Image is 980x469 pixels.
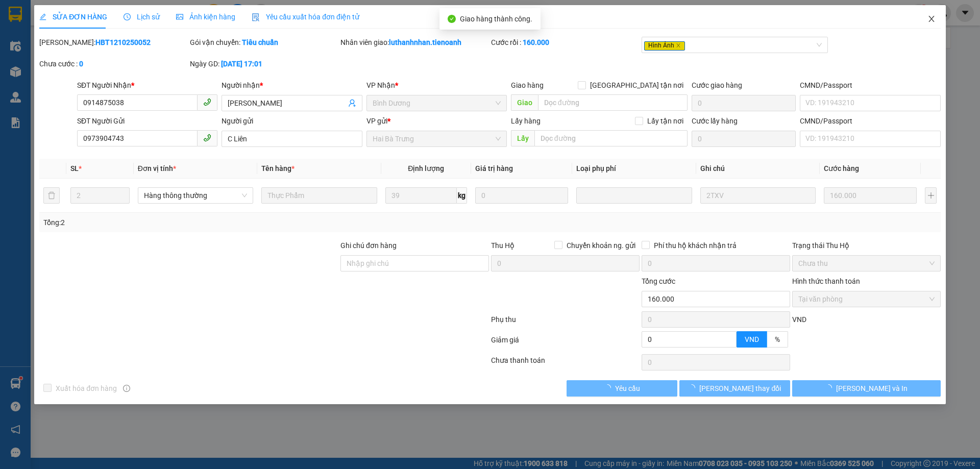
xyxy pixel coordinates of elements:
[340,37,489,48] div: Nhân viên giao:
[692,131,796,147] input: Cước lấy hàng
[460,15,532,23] span: Giao hàng thành công.
[798,291,935,307] span: Tại văn phòng
[348,99,356,107] span: user-add
[792,277,860,285] label: Hình thức thanh toán
[927,15,936,23] span: close
[203,134,211,142] span: phone
[798,256,935,271] span: Chưa thu
[511,130,534,146] span: Lấy
[242,38,278,46] b: Tiêu chuẩn
[562,240,640,251] span: Chuyển khoản ng. gửi
[692,95,796,111] input: Cước giao hàng
[77,80,217,91] div: SĐT Người Nhận
[222,80,362,91] div: Người nhận
[43,187,60,204] button: delete
[642,277,675,285] span: Tổng cước
[261,164,295,172] span: Tên hàng
[123,385,130,392] span: info-circle
[408,164,444,172] span: Định lượng
[490,314,641,332] div: Phụ thu
[56,18,136,27] span: A Hùng - 0914375268
[190,37,338,48] div: Gói vận chuyển:
[203,98,211,106] span: phone
[56,38,140,56] span: luthanhnhan.tienoanh - In:
[373,95,501,111] span: Bình Dương
[836,383,908,394] span: [PERSON_NAME] và In
[77,115,217,127] div: SĐT Người Gửi
[775,335,780,343] span: %
[39,13,107,21] span: SỬA ĐƠN HÀNG
[679,380,790,397] button: [PERSON_NAME] thay đổi
[490,355,641,373] div: Chưa thanh toán
[491,37,640,48] div: Cước rồi :
[917,5,946,34] button: Close
[800,115,940,127] div: CMND/Passport
[124,13,131,20] span: clock-circle
[696,159,820,179] th: Ghi chú
[925,187,936,204] button: plus
[523,38,549,46] b: 160.000
[144,188,247,203] span: Hàng thông thường
[792,380,941,397] button: [PERSON_NAME] và In
[366,115,507,127] div: VP gửi
[65,47,125,56] span: 11:25:23 [DATE]
[95,38,151,46] b: HBT1210250052
[389,38,461,46] b: luthanhnhan.tienoanh
[699,383,781,394] span: [PERSON_NAME] thay đổi
[70,164,79,172] span: SL
[56,6,127,16] span: Gửi:
[366,81,395,89] span: VP Nhận
[39,13,46,20] span: edit
[700,187,816,204] input: Ghi Chú
[538,94,688,111] input: Dọc đường
[79,60,83,68] b: 0
[221,60,262,68] b: [DATE] 17:01
[252,13,359,21] span: Yêu cầu xuất hóa đơn điện tử
[745,335,759,343] span: VND
[176,13,235,21] span: Ảnh kiện hàng
[75,6,127,16] span: Bình Dương
[252,13,260,21] img: icon
[534,130,688,146] input: Dọc đường
[644,41,685,51] span: Hình Ảnh
[511,81,544,89] span: Giao hàng
[39,58,188,69] div: Chưa cước :
[56,29,140,56] span: BD1310250004 -
[457,187,467,204] span: kg
[825,384,836,391] span: loading
[475,187,568,204] input: 0
[511,94,538,111] span: Giao
[511,117,541,125] span: Lấy hàng
[692,117,738,125] label: Cước lấy hàng
[475,164,513,172] span: Giá trị hàng
[643,115,688,127] span: Lấy tận nơi
[490,334,641,352] div: Giảm giá
[650,240,741,251] span: Phí thu hộ khách nhận trả
[572,159,696,179] th: Loại phụ phí
[222,115,362,127] div: Người gửi
[824,187,917,204] input: 0
[261,187,377,204] input: VD: Bàn, Ghế
[448,15,456,23] span: check-circle
[124,13,160,21] span: Lịch sử
[39,37,188,48] div: [PERSON_NAME]:
[138,164,176,172] span: Đơn vị tính
[21,62,130,118] strong: Nhận:
[688,384,699,391] span: loading
[567,380,677,397] button: Yêu cầu
[340,255,489,271] input: Ghi chú đơn hàng
[692,81,742,89] label: Cước giao hàng
[491,241,514,250] span: Thu Hộ
[43,217,378,228] div: Tổng: 2
[373,131,501,146] span: Hai Bà Trưng
[340,241,397,250] label: Ghi chú đơn hàng
[792,240,941,251] div: Trạng thái Thu Hộ
[800,80,940,91] div: CMND/Passport
[676,43,681,48] span: close
[52,383,121,394] span: Xuất hóa đơn hàng
[615,383,640,394] span: Yêu cầu
[824,164,859,172] span: Cước hàng
[586,80,688,91] span: [GEOGRAPHIC_DATA] tận nơi
[604,384,615,391] span: loading
[792,315,806,324] span: VND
